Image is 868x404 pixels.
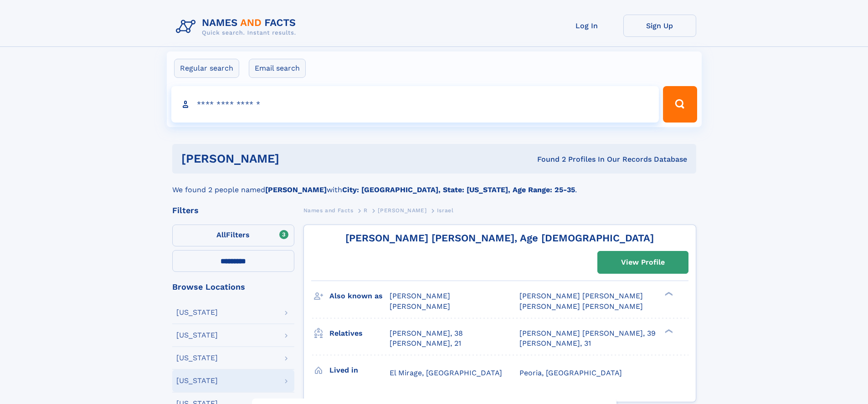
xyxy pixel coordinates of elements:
span: [PERSON_NAME] [PERSON_NAME] [519,291,643,300]
span: [PERSON_NAME] [390,291,450,300]
a: Sign Up [623,15,696,37]
div: ❯ [663,328,673,334]
div: ❯ [663,291,673,297]
label: Regular search [174,59,239,78]
div: [US_STATE] [176,332,218,339]
a: View Profile [598,251,688,273]
div: Filters [172,206,294,215]
h3: Relatives [329,326,390,341]
a: R [364,205,368,216]
h3: Also known as [329,288,390,304]
div: [US_STATE] [176,309,218,316]
div: We found 2 people named with . [172,174,696,195]
a: [PERSON_NAME] [378,205,426,216]
h3: Lived in [329,363,390,378]
b: City: [GEOGRAPHIC_DATA], State: [US_STATE], Age Range: 25-35 [342,185,575,194]
b: [PERSON_NAME] [265,185,327,194]
div: [US_STATE] [176,354,218,362]
input: search input [171,86,659,123]
div: [US_STATE] [176,377,218,384]
a: [PERSON_NAME], 31 [519,338,591,348]
span: All [216,230,226,239]
label: Filters [172,225,294,246]
span: [PERSON_NAME] [378,207,426,214]
span: El Mirage, [GEOGRAPHIC_DATA] [390,368,502,377]
button: Search Button [663,86,697,123]
div: Found 2 Profiles In Our Records Database [408,154,687,164]
img: Logo Names and Facts [172,15,303,39]
span: Peoria, [GEOGRAPHIC_DATA] [519,368,622,377]
a: [PERSON_NAME], 21 [390,338,461,348]
label: Email search [249,59,306,78]
span: Israel [437,207,454,214]
div: Browse Locations [172,283,294,291]
div: View Profile [621,252,665,273]
a: [PERSON_NAME] [PERSON_NAME], Age [DEMOGRAPHIC_DATA] [345,232,654,244]
span: R [364,207,368,214]
span: [PERSON_NAME] [PERSON_NAME] [519,302,643,311]
span: [PERSON_NAME] [390,302,450,311]
h1: [PERSON_NAME] [181,153,408,164]
a: Names and Facts [303,205,354,216]
a: [PERSON_NAME] [PERSON_NAME], 39 [519,328,656,338]
a: Log In [550,15,623,37]
a: [PERSON_NAME], 38 [390,328,463,338]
